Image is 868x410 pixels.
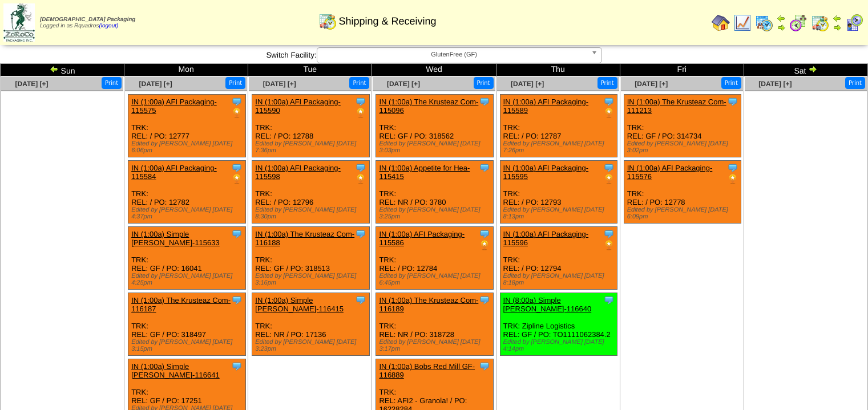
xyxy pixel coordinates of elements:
[496,64,620,76] td: Thu
[131,164,217,181] a: IN (1:00a) AFI Packaging-115584
[128,95,246,157] div: TRK: REL: / PO: 12777
[255,140,369,154] div: Edited by [PERSON_NAME] [DATE] 7:36pm
[777,14,786,23] img: arrowleft.gif
[379,206,493,220] div: Edited by [PERSON_NAME] [DATE] 3:25pm
[338,15,436,27] span: Shipping & Receiving
[845,14,863,32] img: calendarcustomer.gif
[255,164,341,181] a: IN (1:00a) AFI Packaging-115598
[124,64,248,76] td: Mon
[131,206,245,220] div: Edited by [PERSON_NAME] [DATE] 4:37pm
[479,360,490,372] img: Tooltip
[500,293,617,356] div: TRK: Zipline Logistics REL: GF / PO: TO1111062384.2
[263,80,296,88] a: [DATE] [+]
[808,64,817,74] img: arrowright.gif
[255,98,341,115] a: IN (1:00a) AFI Packaging-115590
[511,80,544,88] a: [DATE] [+]
[40,17,135,29] span: Logged in as Rquadros
[503,273,617,286] div: Edited by [PERSON_NAME] [DATE] 8:18pm
[479,239,490,251] img: PO
[40,17,135,23] span: [DEMOGRAPHIC_DATA] Packaging
[225,77,245,89] button: Print
[355,294,366,306] img: Tooltip
[811,14,829,32] img: calendarinout.gif
[727,96,738,107] img: Tooltip
[50,64,59,74] img: arrowleft.gif
[845,77,865,89] button: Print
[500,95,617,157] div: TRK: REL: / PO: 12787
[376,161,494,224] div: TRK: REL: NR / PO: 3780
[231,107,243,119] img: PO
[479,162,490,173] img: Tooltip
[379,273,493,286] div: Edited by [PERSON_NAME] [DATE] 6:45pm
[379,296,478,313] a: IN (1:00a) The Krusteaz Com-116189
[597,77,617,89] button: Print
[503,206,617,220] div: Edited by [PERSON_NAME] [DATE] 8:13pm
[131,273,245,286] div: Edited by [PERSON_NAME] [DATE] 4:25pm
[503,296,592,313] a: IN (8:00a) Simple [PERSON_NAME]-116640
[603,107,615,119] img: PO
[379,339,493,352] div: Edited by [PERSON_NAME] [DATE] 3:17pm
[376,227,494,290] div: TRK: REL: / PO: 12784
[355,107,366,119] img: PO
[231,360,243,372] img: Tooltip
[349,77,369,89] button: Print
[755,14,773,32] img: calendarprod.gif
[379,230,465,247] a: IN (1:00a) AFI Packaging-115586
[3,3,35,42] img: zoroco-logo-small.webp
[635,80,668,88] span: [DATE] [+]
[128,161,246,224] div: TRK: REL: / PO: 12782
[503,164,589,181] a: IN (1:00a) AFI Packaging-115595
[744,64,867,76] td: Sat
[252,161,370,224] div: TRK: REL: / PO: 12796
[479,96,490,107] img: Tooltip
[255,273,369,286] div: Edited by [PERSON_NAME] [DATE] 3:16pm
[255,296,344,313] a: IN (1:00a) Simple [PERSON_NAME]-116415
[624,161,741,224] div: TRK: REL: / PO: 12778
[131,296,231,313] a: IN (1:00a) The Krusteaz Com-116187
[627,140,741,154] div: Edited by [PERSON_NAME] [DATE] 3:02pm
[758,80,792,88] a: [DATE] [+]
[833,23,842,32] img: arrowright.gif
[131,230,220,247] a: IN (1:00a) Simple [PERSON_NAME]-115633
[379,164,470,181] a: IN (1:00a) Appetite for Hea-115415
[603,96,615,107] img: Tooltip
[128,227,246,290] div: TRK: REL: GF / PO: 16041
[231,96,243,107] img: Tooltip
[131,98,217,115] a: IN (1:00a) AFI Packaging-115575
[231,162,243,173] img: Tooltip
[500,227,617,290] div: TRK: REL: / PO: 12794
[131,140,245,154] div: Edited by [PERSON_NAME] [DATE] 6:06pm
[603,228,615,239] img: Tooltip
[248,64,372,76] td: Tue
[252,227,370,290] div: TRK: REL: GF / PO: 318513
[603,239,615,251] img: PO
[15,80,48,88] a: [DATE] [+]
[603,294,615,306] img: Tooltip
[355,162,366,173] img: Tooltip
[627,164,713,181] a: IN (1:00a) AFI Packaging-115576
[503,98,589,115] a: IN (1:00a) AFI Packaging-115589
[255,230,354,247] a: IN (1:00a) The Krusteaz Com-116188
[603,162,615,173] img: Tooltip
[231,173,243,185] img: PO
[376,293,494,356] div: TRK: REL: NR / PO: 318728
[231,228,243,239] img: Tooltip
[479,294,490,306] img: Tooltip
[376,95,494,157] div: TRK: REL: GF / PO: 318562
[620,64,744,76] td: Fri
[379,98,478,115] a: IN (1:00a) The Krusteaz Com-115096
[131,362,220,379] a: IN (1:00a) Simple [PERSON_NAME]-116641
[387,80,420,88] a: [DATE] [+]
[139,80,172,88] a: [DATE] [+]
[503,339,617,352] div: Edited by [PERSON_NAME] [DATE] 4:14pm
[255,339,369,352] div: Edited by [PERSON_NAME] [DATE] 3:23pm
[99,23,118,29] a: (logout)
[128,293,246,356] div: TRK: REL: GF / PO: 318497
[102,77,122,89] button: Print
[255,206,369,220] div: Edited by [PERSON_NAME] [DATE] 8:30pm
